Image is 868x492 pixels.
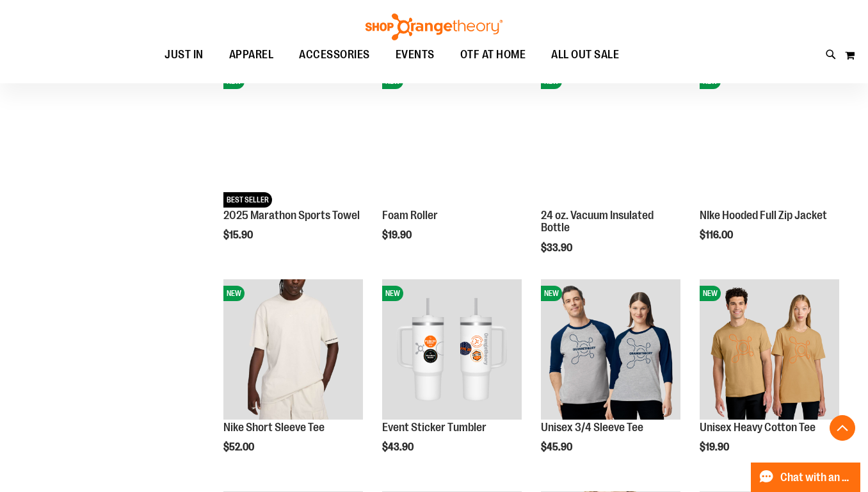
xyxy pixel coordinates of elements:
[382,67,522,207] img: Foam Roller
[541,67,680,209] a: 24 oz. Vacuum Insulated BottleNEW
[382,209,438,222] a: Foam Roller
[534,61,687,286] div: product
[541,67,680,207] img: 24 oz. Vacuum Insulated Bottle
[700,441,731,453] span: $19.90
[223,67,363,209] a: 2025 Marathon Sports TowelNEWBEST SELLER
[460,40,526,69] span: OTF AT HOME
[751,463,861,492] button: Chat with an Expert
[700,279,839,419] img: Unisex Heavy Cotton Tee
[830,415,855,441] button: Back To Top
[223,192,272,208] span: BEST SELLER
[229,40,274,69] span: APPAREL
[382,441,415,453] span: $43.90
[693,273,846,486] div: product
[541,441,574,453] span: $45.90
[223,286,245,301] span: NEW
[382,279,522,419] img: OTF 40 oz. Sticker Tumbler
[165,40,204,69] span: JUST IN
[223,279,363,421] a: Nike Short Sleeve TeeNEW
[299,40,370,69] span: ACCESSORIES
[700,286,721,301] span: NEW
[223,279,363,419] img: Nike Short Sleeve Tee
[382,229,414,241] span: $19.90
[396,40,435,69] span: EVENTS
[217,61,369,274] div: product
[376,61,528,274] div: product
[700,67,839,209] a: NIke Hooded Full Zip JacketNEW
[223,421,325,434] a: Nike Short Sleeve Tee
[700,421,816,434] a: Unisex Heavy Cotton Tee
[700,279,839,421] a: Unisex Heavy Cotton TeeNEW
[541,279,680,421] a: Unisex 3/4 Sleeve TeeNEW
[541,286,562,301] span: NEW
[541,421,643,434] a: Unisex 3/4 Sleeve Tee
[780,471,853,484] span: Chat with an Expert
[223,441,256,453] span: $52.00
[223,209,360,222] a: 2025 Marathon Sports Towel
[223,67,363,207] img: 2025 Marathon Sports Towel
[382,67,522,209] a: Foam RollerNEW
[693,61,846,274] div: product
[376,273,528,486] div: product
[364,13,504,40] img: Shop Orangetheory
[541,209,654,234] a: 24 oz. Vacuum Insulated Bottle
[382,279,522,421] a: OTF 40 oz. Sticker TumblerNEW
[541,279,680,419] img: Unisex 3/4 Sleeve Tee
[382,421,486,434] a: Event Sticker Tumbler
[541,242,574,254] span: $33.90
[700,229,735,241] span: $116.00
[382,286,403,301] span: NEW
[217,273,369,486] div: product
[534,273,687,486] div: product
[551,40,619,69] span: ALL OUT SALE
[700,209,827,222] a: NIke Hooded Full Zip Jacket
[700,67,839,207] img: NIke Hooded Full Zip Jacket
[223,229,255,241] span: $15.90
